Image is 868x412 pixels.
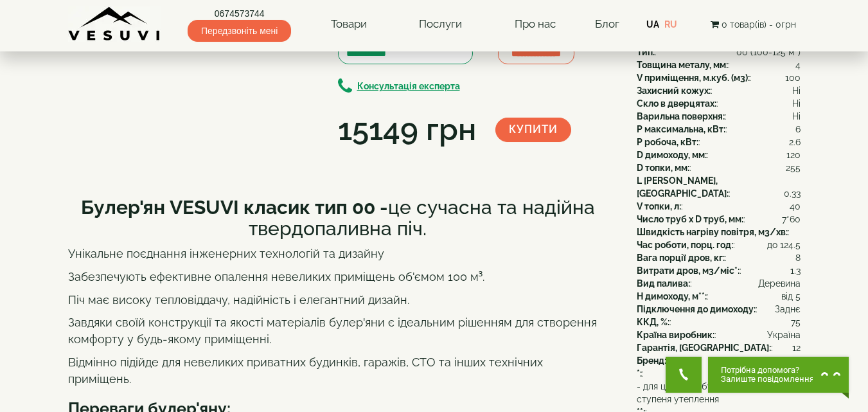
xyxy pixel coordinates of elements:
span: VESUVI [767,354,801,367]
b: Підключення до димоходу: [637,304,756,314]
span: Деревина [758,277,801,290]
a: Блог [595,17,619,30]
div: : [637,84,801,97]
span: 75 [791,316,801,328]
div: : [637,226,801,238]
b: Вид палива: [637,278,690,289]
b: L [PERSON_NAME], [GEOGRAPHIC_DATA]: [637,175,729,199]
div: : [637,97,801,110]
b: Захисний кожух: [637,85,711,96]
p: Завдяки своїй конструкції та якості матеріалів булер'яни є ідеальним рішенням для створення комфо... [68,314,608,347]
button: Chat button [708,357,849,393]
h2: це сучасна та надійна твердопаливна піч. [68,197,608,239]
span: від 5 [781,290,801,303]
div: : [637,367,801,380]
span: 1.3 [790,264,801,277]
div: : [637,58,801,71]
b: Країна виробник: [637,330,714,340]
span: 12 [792,341,801,354]
a: 0674573744 [188,7,291,20]
span: 4 [795,58,801,71]
div: : [637,46,801,58]
span: - для цегляних будівель, середнього ступеня утеплення [637,380,801,406]
span: 255 [786,161,801,174]
img: content [68,6,161,42]
p: Відмінно підійде для невеликих приватних будинків, гаражів, СТО та інших технічних приміщень. [68,354,608,387]
b: Булер'ян VESUVI класик тип 00 - [81,196,388,219]
span: 120 [786,148,801,161]
span: 6 [795,123,801,136]
span: 4.5 [788,238,801,251]
span: Ні [792,97,801,110]
b: V приміщення, м.куб. (м3): [637,73,750,83]
b: Консультація експерта [357,81,460,91]
span: Ні [792,84,801,97]
b: Скло в дверцятах: [637,98,716,109]
div: : [637,71,801,84]
div: : [637,213,801,226]
a: Послуги [406,10,475,39]
b: Вага порції дров, кг: [637,253,725,263]
b: D димоходу, мм: [637,150,707,160]
div: : [637,148,801,161]
span: Заднє [775,303,801,316]
span: Потрібна допомога? [721,366,814,375]
div: : [637,328,801,341]
span: 100 [785,71,801,84]
b: V топки, л: [637,201,681,211]
b: Витрати дров, м3/міс*: [637,265,740,276]
span: 0 товар(ів) - 0грн [722,19,796,30]
div: : [637,251,801,264]
span: 40 [790,200,801,213]
b: Швидкість нагріву повітря, м3/хв: [637,227,788,237]
button: Get Call button [666,357,702,393]
div: : [637,316,801,328]
span: 2.6 [789,136,801,148]
div: : [637,277,801,290]
button: Купити [495,118,571,142]
p: Забезпечують ефективне опалення невеликих приміщень об'ємом 100 м³. [68,269,608,285]
div: : [637,303,801,316]
p: Унікальне поєднання інженерних технологій та дизайну [68,246,608,262]
b: ККД, %: [637,317,669,327]
span: Україна [767,328,801,341]
div: : [637,200,801,213]
div: : [637,161,801,174]
b: Тип: [637,47,655,57]
button: 0 товар(ів) - 0грн [707,17,800,31]
span: 8 [795,251,801,264]
div: : [637,354,801,367]
div: : [637,136,801,148]
a: Про нас [502,10,569,39]
a: Товари [318,10,380,39]
b: P максимальна, кВт: [637,124,725,134]
p: Піч має високу тепловіддачу, надійність і елегантний дизайн. [68,292,608,309]
a: RU [664,19,677,30]
div: : [637,264,801,277]
b: Варильна поверхня: [637,111,725,121]
b: Товщина металу, мм: [637,60,728,70]
div: : [637,341,801,354]
div: : [637,290,801,303]
div: : [637,174,801,200]
span: 00 (100-125 м³) [736,46,801,58]
span: до 12 [767,238,788,251]
span: Залиште повідомлення [721,375,814,384]
div: : [637,238,801,251]
span: Передзвоніть мені [188,20,291,42]
b: Число труб x D труб, мм: [637,214,743,224]
b: Час роботи, порц. год: [637,240,733,250]
a: UA [646,19,659,30]
b: H димоходу, м**: [637,291,707,301]
b: D топки, мм: [637,163,689,173]
div: 15149 грн [338,108,476,152]
b: Бренд: [637,355,666,366]
span: 0.33 [784,187,801,200]
b: Гарантія, [GEOGRAPHIC_DATA]: [637,343,771,353]
b: P робоча, кВт: [637,137,698,147]
div: : [637,110,801,123]
span: Ні [792,110,801,123]
div: : [637,123,801,136]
